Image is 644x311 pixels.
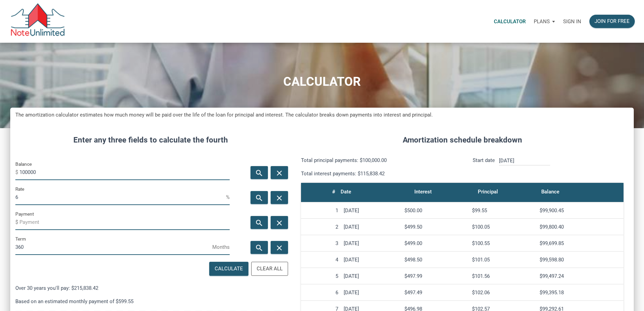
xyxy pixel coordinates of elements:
button: close [271,191,288,204]
div: $99,900.45 [540,207,621,214]
div: Interest [414,187,432,197]
div: [DATE] [344,289,399,296]
div: $100.05 [472,224,534,230]
div: [DATE] [344,207,399,214]
a: Calculator [490,11,530,32]
h4: Enter any three fields to calculate the fourth [15,134,286,146]
div: $99,497.24 [540,273,621,279]
button: Clear All [251,262,288,276]
p: Total interest payments: $115,838.42 [301,170,457,178]
div: 6 [304,289,338,296]
span: Months [212,242,230,253]
span: % [226,192,230,203]
span: $ [15,167,19,178]
div: 2 [304,224,338,230]
p: Plans [534,18,550,25]
button: search [251,216,268,229]
h1: CALCULATOR [5,75,639,89]
div: Balance [541,187,559,197]
div: [DATE] [344,257,399,263]
div: $499.50 [404,224,467,230]
i: close [275,194,284,202]
div: Date [341,187,351,197]
div: 3 [304,240,338,246]
div: $99,699.85 [540,240,621,246]
div: [DATE] [344,240,399,246]
a: Join for free [585,11,639,32]
button: search [251,166,268,179]
button: close [271,241,288,254]
input: Payment [19,215,230,230]
div: 4 [304,257,338,263]
div: # [332,187,335,197]
div: 1 [304,207,338,214]
a: Plans [530,11,559,32]
div: Clear All [257,265,283,273]
div: Principal [478,187,498,197]
button: close [271,216,288,229]
label: Balance [15,160,32,168]
div: $499.00 [404,240,467,246]
p: Calculator [494,18,526,25]
p: Sign in [563,18,581,25]
i: search [255,244,263,252]
input: Balance [19,165,230,180]
div: $99,800.40 [540,224,621,230]
div: Join for free [595,17,630,25]
div: $498.50 [404,257,467,263]
p: Start date [473,156,495,178]
div: 5 [304,273,338,279]
div: $500.00 [404,207,467,214]
div: $99,598.80 [540,257,621,263]
div: $101.05 [472,257,534,263]
label: Payment [15,210,34,218]
div: $102.06 [472,289,534,296]
i: search [255,194,263,202]
img: NoteUnlimited [10,3,65,39]
i: search [255,219,263,227]
div: $497.49 [404,289,467,296]
button: Calculate [209,262,248,276]
div: $99,395.18 [540,289,621,296]
div: [DATE] [344,224,399,230]
p: Over 30 years you'll pay: $215,838.42 [15,284,286,292]
p: Based on an estimated monthly payment of $599.55 [15,297,286,306]
h4: Amortization schedule breakdown [296,134,629,146]
div: $497.99 [404,273,467,279]
button: search [251,191,268,204]
div: $101.56 [472,273,534,279]
h5: The amortization calculator estimates how much money will be paid over the life of the loan for p... [15,111,629,119]
button: search [251,241,268,254]
div: Calculate [215,265,243,273]
i: close [275,244,284,252]
div: $100.55 [472,240,534,246]
span: $ [15,217,19,228]
a: Sign in [559,11,585,32]
i: close [275,219,284,227]
button: Join for free [589,15,635,28]
label: Term [15,235,26,243]
label: Rate [15,185,24,193]
p: Total principal payments: $100,000.00 [301,156,457,164]
i: search [255,169,263,177]
i: close [275,169,284,177]
input: Rate [15,190,226,205]
input: Term [15,240,212,255]
button: Plans [530,11,559,32]
div: [DATE] [344,273,399,279]
button: close [271,166,288,179]
div: $99.55 [472,207,534,214]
